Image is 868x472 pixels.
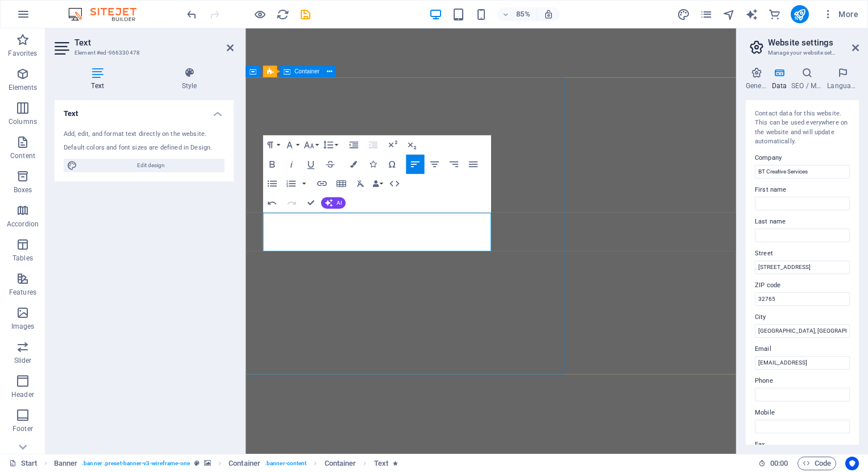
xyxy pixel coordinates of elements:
h4: SEO / Meta [791,67,827,91]
label: Mobile [755,406,850,420]
h4: Text [55,67,145,91]
span: Click to select. Double-click to edit [374,457,388,470]
button: publish [791,5,809,23]
button: Edit design [64,159,225,172]
span: Click to select. Double-click to edit [325,457,356,470]
button: Usercentrics [845,457,859,470]
button: Strikethrough [321,155,339,174]
button: Font Family [282,135,300,155]
i: On resize automatically adjust zoom level to fit chosen device. [543,9,554,19]
h6: 85% [514,7,532,21]
p: Features [9,288,36,297]
button: Colors [344,155,362,174]
button: Insert Table [332,174,350,193]
div: Contact data for this website. This can be used everywhere on the website and will update automat... [755,109,850,147]
button: Align Right [445,155,463,174]
button: Special Characters [383,155,401,174]
label: Fax [755,438,850,452]
div: Default colors and font sizes are defined in Design. [64,143,225,153]
p: Elements [9,83,38,92]
span: Click to select. Double-click to edit [54,457,78,470]
button: Font Size [301,135,319,155]
button: Redo (Ctrl+Shift+Z) [282,193,300,213]
span: Code [803,457,831,470]
h2: Website settings [768,38,859,48]
span: 00 00 [770,457,788,470]
button: 85% [497,7,537,21]
div: Add, edit, and format text directly on the website. [64,130,225,139]
p: Header [11,390,34,399]
button: navigator [722,7,736,21]
button: Unordered List [263,174,281,193]
nav: breadcrumb [54,457,398,470]
h3: Manage your website settings [768,48,836,58]
button: Paragraph Format [263,135,281,155]
span: Click to select. Double-click to edit [229,457,260,470]
button: pages [700,7,713,21]
button: HTML [385,174,404,193]
label: Street [755,247,850,260]
button: AI [321,197,345,209]
h2: Text [74,38,234,48]
span: More [823,9,858,20]
i: Undo: Change text (Ctrl+Z) [185,8,198,21]
i: Reload page [276,8,289,21]
img: Editor Logo [65,7,151,21]
p: Slider [14,356,32,365]
button: Underline (Ctrl+U) [301,155,319,174]
button: Confirm (Ctrl+⏎) [301,193,319,213]
i: Design (Ctrl+Alt+Y) [677,8,690,21]
button: design [677,7,691,21]
button: commerce [768,7,782,21]
h4: Data [772,67,792,91]
button: Undo (Ctrl+Z) [263,193,281,213]
label: Company [755,151,850,165]
i: AI Writer [745,8,758,21]
button: Superscript [383,135,401,155]
a: Click to cancel selection. Double-click to open Pages [9,457,38,470]
span: : [778,459,780,467]
button: Increase Indent [344,135,363,155]
button: save [298,7,312,21]
label: ZIP code [755,279,850,292]
span: AI [337,200,342,206]
i: Element contains an animation [393,460,398,466]
button: Insert Link [313,174,331,193]
button: text_generator [745,7,759,21]
button: Bold (Ctrl+B) [263,155,281,174]
label: First name [755,183,850,197]
button: Clear Formatting [351,174,369,193]
button: reload [276,7,289,21]
button: Decrease Indent [364,135,382,155]
i: Commerce [768,8,781,21]
span: Edit design [81,159,221,172]
h3: Element #ed-966330478 [74,48,211,58]
button: More [818,5,863,23]
button: Data Bindings [371,174,384,193]
p: Accordion [7,220,39,229]
span: Container [294,69,319,74]
h6: Session time [758,457,788,470]
i: Save (Ctrl+S) [299,8,312,21]
p: Images [11,322,35,331]
p: Boxes [14,185,32,194]
button: Code [798,457,836,470]
span: . banner .preset-banner-v3-wireframe-one [82,457,190,470]
p: Content [10,151,35,160]
label: Email [755,342,850,356]
i: This element contains a background [204,460,211,466]
button: Italic (Ctrl+I) [282,155,300,174]
h4: Style [145,67,234,91]
p: Columns [9,117,37,126]
h4: Text [55,100,234,121]
button: Line Height [321,135,339,155]
p: Footer [13,424,33,433]
button: Ordered List [282,174,300,193]
label: City [755,310,850,324]
button: Ordered List [300,174,308,193]
h4: General [746,67,772,91]
p: Favorites [8,49,37,58]
button: Align Center [425,155,443,174]
label: Phone [755,374,850,388]
button: Align Left [406,155,424,174]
